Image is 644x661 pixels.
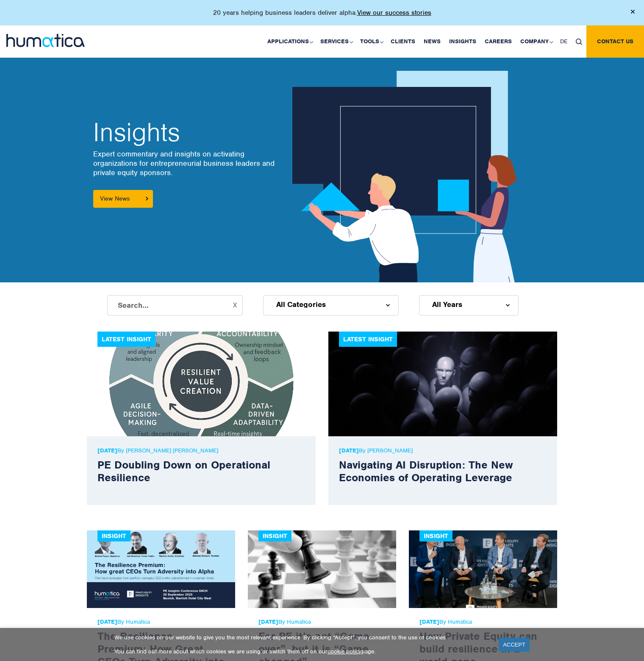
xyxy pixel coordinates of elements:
strong: [DATE] [97,618,117,625]
a: News [419,25,445,58]
img: d_arroww [386,304,390,307]
span: All Years [432,301,462,308]
a: Insights [445,25,480,58]
img: logo [6,34,85,47]
p: 20 years helping business leaders deliver alpha. [213,8,431,17]
span: All Categories [276,301,326,308]
img: How Private Equity can build resilience in a world gone unpredictable [409,530,557,608]
div: Insight [97,530,130,541]
a: Careers [480,25,516,58]
span: By Humatica [97,619,225,625]
p: By [PERSON_NAME] [PERSON_NAME] [97,447,305,454]
img: For PE it’s not “Game-over”, but it is “Game changed” [248,530,396,608]
span: DE [560,38,567,45]
img: search_icon [576,39,582,45]
a: View News [93,190,153,208]
img: The Resilience Premium: How Great CEOs Turn Adversity into Alpha [87,530,235,608]
a: Company [516,25,556,58]
div: Insight [419,530,452,541]
a: Services [316,25,356,58]
a: DE [556,25,572,58]
a: Clients [386,25,419,58]
a: cookie policy [328,648,361,655]
p: We use cookies on our website to give you the most relevant experience. By clicking “Accept”, you... [114,634,488,641]
a: Tools [356,25,386,58]
strong: [DATE] [258,618,278,625]
img: d_arroww [506,304,510,307]
img: news1 [87,332,316,436]
button: X [233,302,237,309]
span: By Humatica [258,619,386,625]
a: ACCEPT [499,638,530,652]
div: Latest Insight [339,332,397,347]
div: Insight [258,530,291,541]
p: You can find out more about which cookies we are using or switch them off on our page. [114,648,488,655]
h2: Insights [93,120,275,145]
strong: [DATE] [97,447,117,454]
strong: [DATE] [419,618,439,625]
strong: [DATE] [339,447,359,454]
p: Expert commentary and insights on activating organizations for entrepreneurial business leaders a... [93,149,275,177]
input: Search... [107,295,243,315]
a: Navigating AI Disruption: The New Economies of Operating Leverage [339,458,513,484]
img: news1 [328,332,557,436]
a: Applications [263,25,316,58]
span: By Humatica [419,619,547,625]
p: By [PERSON_NAME] [339,447,547,454]
div: Latest Insight [97,332,155,347]
a: Contact us [586,25,644,58]
a: PE Doubling Down on Operational Resilience [97,458,270,484]
img: arrowicon [146,197,148,201]
a: View our success stories [357,8,431,17]
img: about_banner1 [292,71,526,282]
